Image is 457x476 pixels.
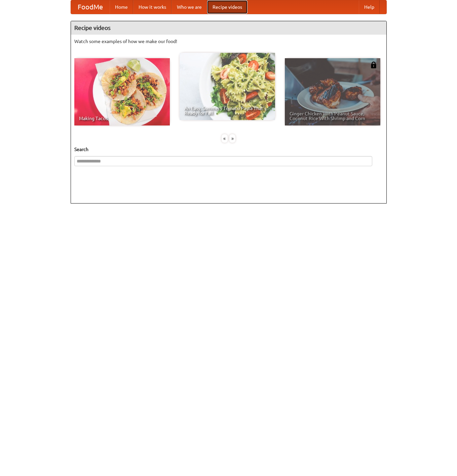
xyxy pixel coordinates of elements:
a: How it works [133,0,172,14]
a: Making Tacos [74,58,170,125]
p: Watch some examples of how we make our food! [74,38,383,45]
a: Who we are [172,0,207,14]
span: Making Tacos [79,116,165,121]
a: FoodMe [71,0,110,14]
a: Help [359,0,380,14]
span: An Easy, Summery Tomato Pasta That's Ready for Fall [184,106,270,115]
h5: Search [74,146,383,153]
a: Home [110,0,133,14]
h4: Recipe videos [71,21,386,35]
div: « [222,134,228,143]
a: An Easy, Summery Tomato Pasta That's Ready for Fall [180,53,275,120]
a: Recipe videos [207,0,247,14]
div: » [229,134,235,143]
img: 483408.png [370,62,377,68]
